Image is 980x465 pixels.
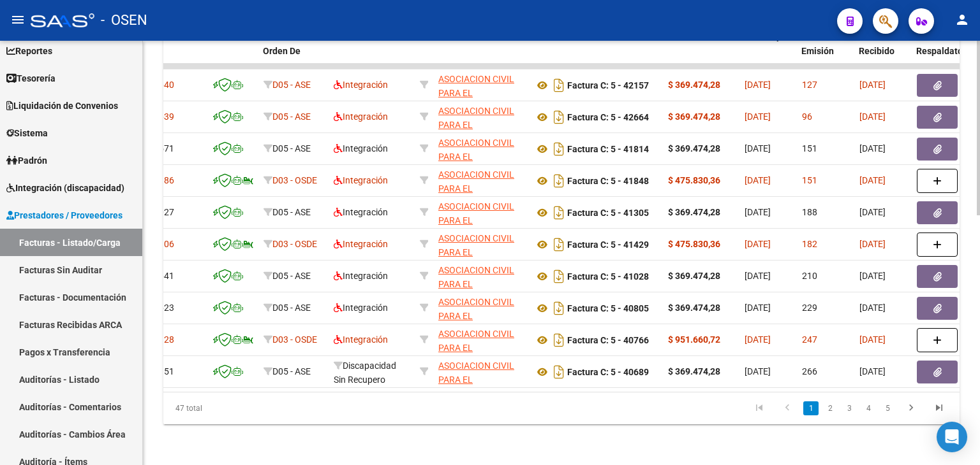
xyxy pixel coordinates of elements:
[438,231,524,258] div: 30697586942
[859,271,886,281] span: [DATE]
[551,234,567,255] i: Descargar documento
[859,111,886,122] span: [DATE]
[272,175,317,185] span: D03 - OSDE
[438,297,523,380] span: ASOCIACION CIVIL PARA EL DESARROLLO DE LA EDUCACION ESPECIAL Y LA INTEGRACION ADEEI
[438,361,523,443] span: ASOCIACION CIVIL PARA EL DESARROLLO DE LA EDUCACION ESPECIAL Y LA INTEGRACION ADEEI
[840,397,859,419] li: page 3
[438,265,523,348] span: ASOCIACION CIVIL PARA EL DESARROLLO DE LA EDUCACION ESPECIAL Y LA INTEGRACION ADEEI
[438,201,523,284] span: ASOCIACION CIVIL PARA EL DESARROLLO DE LA EDUCACION ESPECIAL Y LA INTEGRACION ADEEI
[745,239,771,249] span: [DATE]
[801,397,820,419] li: page 1
[937,422,967,452] div: Open Intercom Messenger
[567,240,649,250] strong: Factura C: 5 - 41429
[662,23,739,79] datatable-header-cell: Monto
[745,207,771,217] span: [DATE]
[272,80,311,90] span: D05 - ASE
[10,12,26,27] mat-icon: menu
[842,401,857,415] a: 3
[861,401,876,415] a: 4
[334,111,388,122] span: Integración
[802,207,817,217] span: 188
[334,334,388,345] span: Integración
[859,239,886,249] span: [DATE]
[334,271,388,281] span: Integración
[551,330,567,350] i: Descargar documento
[745,366,771,376] span: [DATE]
[551,266,567,287] i: Descargar documento
[438,72,524,99] div: 30697586942
[6,71,56,85] span: Tesorería
[775,401,799,415] a: go to previous page
[745,143,771,154] span: [DATE]
[668,111,720,122] strong: $ 369.474,28
[802,239,817,249] span: 182
[859,334,886,345] span: [DATE]
[272,271,311,281] span: D05 - ASE
[438,169,523,252] span: ASOCIACION CIVIL PARA EL DESARROLLO DE LA EDUCACION ESPECIAL Y LA INTEGRACION ADEEI
[438,74,523,157] span: ASOCIACION CIVIL PARA EL DESARROLLO DE LA EDUCACION ESPECIAL Y LA INTEGRACION ADEEI
[668,271,720,281] strong: $ 369.474,28
[438,168,524,194] div: 30697586942
[567,367,649,377] strong: Factura C: 5 - 40689
[668,143,720,154] strong: $ 369.474,28
[803,401,819,415] a: 1
[551,171,567,191] i: Descargar documento
[272,334,317,345] span: D03 - OSDE
[263,31,311,56] span: Facturado x Orden De
[551,362,567,382] i: Descargar documento
[328,23,414,79] datatable-header-cell: Area
[567,303,649,313] strong: Factura C: 5 - 40805
[802,366,817,376] span: 266
[745,175,771,185] span: [DATE]
[802,175,817,185] span: 151
[745,334,771,345] span: [DATE]
[954,12,970,27] mat-icon: person
[802,111,812,122] span: 96
[567,112,649,122] strong: Factura C: 5 - 42664
[859,143,886,154] span: [DATE]
[272,143,311,154] span: D05 - ASE
[802,80,817,90] span: 127
[802,143,817,154] span: 151
[438,359,524,385] div: 30697586942
[567,144,649,154] strong: Factura C: 5 - 41814
[334,303,388,313] span: Integración
[859,80,886,90] span: [DATE]
[334,80,388,90] span: Integración
[739,23,796,79] datatable-header-cell: Fecha Cpbt
[6,208,122,222] span: Prestadores / Proveedores
[745,271,771,281] span: [DATE]
[438,104,524,131] div: 30697586942
[334,361,396,385] span: Discapacidad Sin Recupero
[438,327,524,354] div: 30697586942
[822,401,838,415] a: 2
[859,31,895,56] span: Fecha Recibido
[668,366,720,376] strong: $ 369.474,28
[927,401,951,415] a: go to last page
[272,366,311,376] span: D05 - ASE
[668,334,720,345] strong: $ 951.660,72
[859,207,886,217] span: [DATE]
[528,23,662,79] datatable-header-cell: CPBT
[859,303,886,313] span: [DATE]
[334,143,388,154] span: Integración
[334,207,388,217] span: Integración
[802,303,817,313] span: 229
[207,23,258,79] datatable-header-cell: CAE
[668,175,720,185] strong: $ 475.830,36
[668,207,720,217] strong: $ 369.474,28
[801,31,846,56] span: Días desde Emisión
[747,401,771,415] a: go to first page
[438,136,524,162] div: 30697586942
[567,176,649,186] strong: Factura C: 5 - 41848
[567,208,649,218] strong: Factura C: 5 - 41305
[272,239,317,249] span: D03 - OSDE
[854,23,911,79] datatable-header-cell: Fecha Recibido
[668,303,720,313] strong: $ 369.474,28
[668,80,720,90] strong: $ 369.474,28
[567,80,649,90] strong: Factura C: 5 - 42157
[258,23,328,79] datatable-header-cell: Facturado x Orden De
[551,298,567,318] i: Descargar documento
[163,392,320,424] div: 47 total
[438,295,524,322] div: 30697586942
